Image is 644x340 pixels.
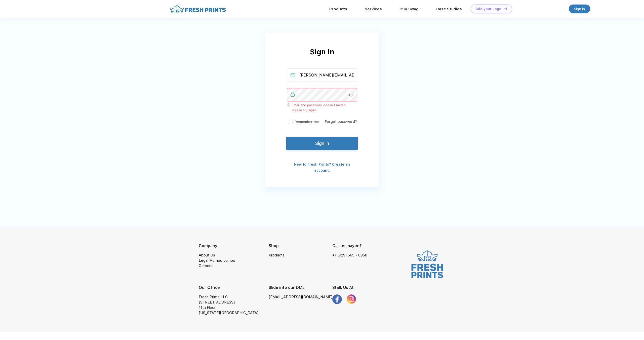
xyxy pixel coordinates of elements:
[168,5,227,13] img: fo%20logo%202.webp
[332,294,342,304] img: footer_facebook.svg
[199,305,269,310] div: 11th Floor
[574,6,585,12] div: Sign in
[199,258,235,263] a: Legal Mumbo Jumbo
[199,310,269,316] div: [US_STATE][GEOGRAPHIC_DATA]
[286,137,358,150] button: Sign in
[325,120,357,124] a: Forgot password?
[332,253,367,258] a: +1 (929) 565 - 6850
[291,92,295,97] img: password_active.svg
[287,103,290,106] img: error_icon_desktop.svg
[569,5,590,13] a: Sign in
[287,68,357,82] input: Email
[269,253,285,257] a: Products
[349,94,354,97] img: password-icon.svg
[199,285,269,291] div: Our Office
[269,294,332,300] a: [EMAIL_ADDRESS][DOMAIN_NAME]
[332,243,371,249] div: Call us maybe?
[269,243,332,249] div: Shop
[199,253,215,257] a: About Us
[269,285,332,291] div: Slide into our DMs
[332,285,371,291] div: Stalk Us At
[409,249,445,279] img: logo
[329,7,347,11] a: Products
[199,263,213,268] a: Careers
[291,73,295,77] img: email_active.svg
[347,294,356,304] img: insta_logo.svg
[475,7,501,11] div: Add your Logo
[199,294,269,300] div: Fresh Prints LLC
[287,119,319,125] label: Remember me
[265,47,379,68] div: Sign In
[504,7,507,10] img: DT
[294,162,350,172] a: New to Fresh Prints? Create an account.
[292,103,357,112] span: Email and password doesn’t match. Please try again.
[199,243,269,249] div: Company
[199,300,269,305] div: [STREET_ADDRESS]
